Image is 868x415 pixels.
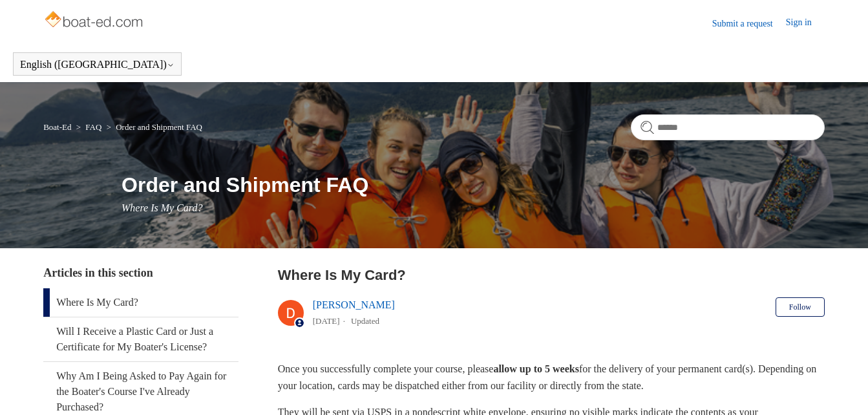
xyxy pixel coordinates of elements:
[313,299,395,310] a: [PERSON_NAME]
[43,8,146,34] img: Boat-Ed Help Center home page
[493,363,578,374] strong: allow up to 5 weeks
[776,297,825,317] button: Follow Article
[351,316,379,326] li: Updated
[43,288,238,317] a: Where Is My Card?
[712,17,786,30] a: Submit a request
[43,122,71,132] a: Boat-Ed
[631,114,825,140] input: Search
[278,264,825,286] h2: Where Is My Card?
[313,316,340,326] time: 04/15/2024, 17:31
[122,202,202,213] span: Where Is My Card?
[786,16,825,31] a: Sign in
[20,59,175,70] button: English ([GEOGRAPHIC_DATA])
[43,266,153,279] span: Articles in this section
[85,122,101,132] a: FAQ
[116,122,202,132] a: Order and Shipment FAQ
[74,122,104,132] li: FAQ
[122,169,825,200] h1: Order and Shipment FAQ
[104,122,202,132] li: Order and Shipment FAQ
[43,122,74,132] li: Boat-Ed
[43,317,238,361] a: Will I Receive a Plastic Card or Just a Certificate for My Boater's License?
[278,361,825,394] p: Once you successfully complete your course, please for the delivery of your permanent card(s). De...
